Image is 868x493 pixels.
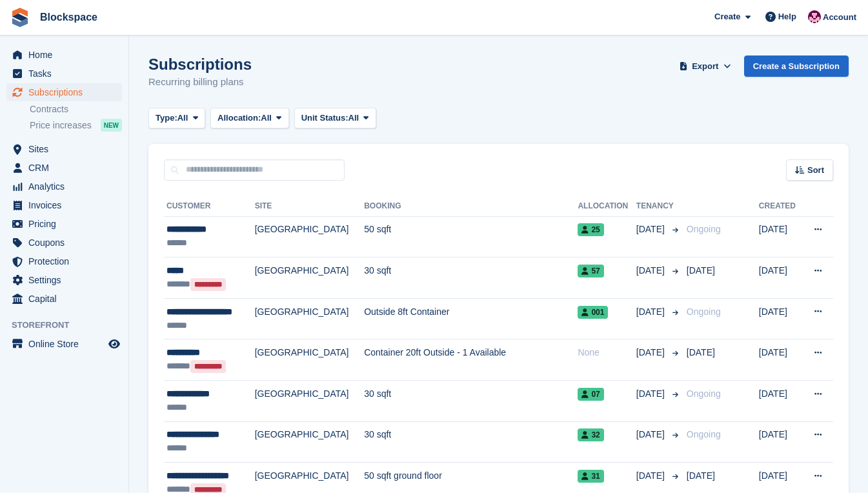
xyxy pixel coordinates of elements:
a: menu [6,335,122,353]
a: menu [6,140,122,158]
a: menu [6,83,122,101]
span: 57 [578,265,603,277]
span: [DATE] [636,428,667,441]
span: All [177,112,188,125]
span: Help [778,10,796,23]
a: menu [6,234,122,252]
span: Unit Status: [301,112,348,125]
span: Invoices [28,196,106,214]
td: [GEOGRAPHIC_DATA] [255,339,364,381]
td: [GEOGRAPHIC_DATA] [255,421,364,463]
th: Customer [164,196,255,217]
a: menu [6,65,122,83]
span: Ongoing [687,388,721,399]
th: Booking [364,196,578,217]
td: 30 sqft [364,257,578,299]
span: Capital [28,290,106,308]
td: [GEOGRAPHIC_DATA] [255,216,364,257]
div: NEW [101,119,122,132]
img: stora-icon-8386f47178a22dfd0bd8f6a31ec36ba5ce8667c1dd55bd0f319d3a0aa187defe.svg [10,8,30,27]
span: [DATE] [636,305,667,319]
td: 30 sqft [364,381,578,422]
span: Storefront [12,319,128,332]
span: [DATE] [636,223,667,236]
button: Export [677,55,734,77]
span: Create [714,10,740,23]
span: [DATE] [636,264,667,277]
span: All [261,112,272,125]
span: Ongoing [687,307,721,317]
span: 31 [578,470,603,483]
span: Protection [28,252,106,270]
img: Blockspace [808,10,821,23]
span: Price increases [30,119,92,132]
a: menu [6,271,122,289]
span: All [348,112,359,125]
th: Site [255,196,364,217]
span: Account [823,11,856,24]
a: menu [6,159,122,177]
button: Unit Status: All [294,108,376,129]
td: [GEOGRAPHIC_DATA] [255,257,364,299]
td: Container 20ft Outside - 1 Available [364,339,578,381]
span: CRM [28,159,106,177]
span: Sort [807,164,824,177]
td: [DATE] [759,216,802,257]
span: [DATE] [636,469,667,483]
div: None [578,346,636,359]
span: [DATE] [636,346,667,359]
td: [DATE] [759,381,802,422]
a: Contracts [30,103,122,116]
a: menu [6,196,122,214]
a: Price increases NEW [30,118,122,132]
td: [GEOGRAPHIC_DATA] [255,381,364,422]
a: Preview store [106,336,122,352]
td: [GEOGRAPHIC_DATA] [255,298,364,339]
p: Recurring billing plans [148,75,252,90]
span: 25 [578,223,603,236]
td: Outside 8ft Container [364,298,578,339]
span: [DATE] [687,347,715,357]
td: 30 sqft [364,421,578,463]
span: 07 [578,388,603,401]
span: Subscriptions [28,83,106,101]
span: Ongoing [687,224,721,234]
span: Analytics [28,177,106,196]
h1: Subscriptions [148,55,252,73]
button: Type: All [148,108,205,129]
span: Export [692,60,718,73]
span: Pricing [28,215,106,233]
a: menu [6,46,122,64]
td: [DATE] [759,421,802,463]
span: Online Store [28,335,106,353]
span: Ongoing [687,429,721,439]
span: Sites [28,140,106,158]
span: 32 [578,428,603,441]
td: 50 sqft [364,216,578,257]
a: Create a Subscription [744,55,849,77]
a: Blockspace [35,6,103,28]
span: [DATE] [636,387,667,401]
td: [DATE] [759,257,802,299]
a: menu [6,177,122,196]
button: Allocation: All [210,108,289,129]
span: Tasks [28,65,106,83]
a: menu [6,215,122,233]
td: [DATE] [759,298,802,339]
th: Allocation [578,196,636,217]
a: menu [6,290,122,308]
span: Type: [156,112,177,125]
span: Settings [28,271,106,289]
span: [DATE] [687,470,715,481]
th: Created [759,196,802,217]
span: Home [28,46,106,64]
span: [DATE] [687,265,715,276]
td: [DATE] [759,339,802,381]
th: Tenancy [636,196,681,217]
span: Allocation: [217,112,261,125]
span: Coupons [28,234,106,252]
span: 001 [578,306,608,319]
a: menu [6,252,122,270]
